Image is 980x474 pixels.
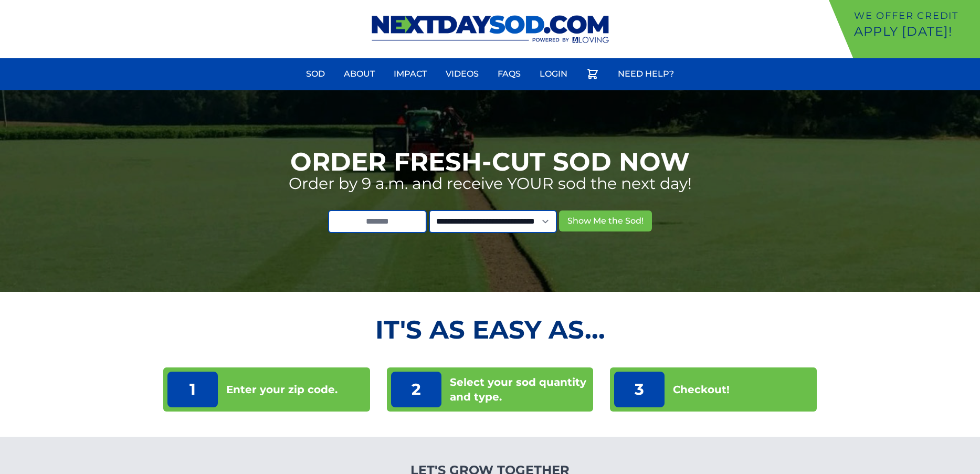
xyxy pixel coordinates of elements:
a: Sod [300,61,331,87]
a: Login [533,61,574,87]
a: Need Help? [612,61,680,87]
h2: It's as Easy As... [163,317,817,342]
p: We offer Credit [854,8,976,23]
p: 3 [614,372,665,407]
p: Select your sod quantity and type. [450,375,589,404]
p: Enter your zip code. [226,382,338,397]
a: Impact [387,61,433,87]
a: Videos [439,61,485,87]
button: Show Me the Sod! [559,210,652,231]
p: Apply [DATE]! [854,23,976,40]
h1: Order Fresh-Cut Sod Now [290,149,690,174]
a: FAQs [491,61,527,87]
p: 1 [167,372,218,407]
p: Checkout! [673,382,730,397]
p: 2 [391,372,441,407]
a: About [338,61,381,87]
p: Order by 9 a.m. and receive YOUR sod the next day! [289,174,692,193]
